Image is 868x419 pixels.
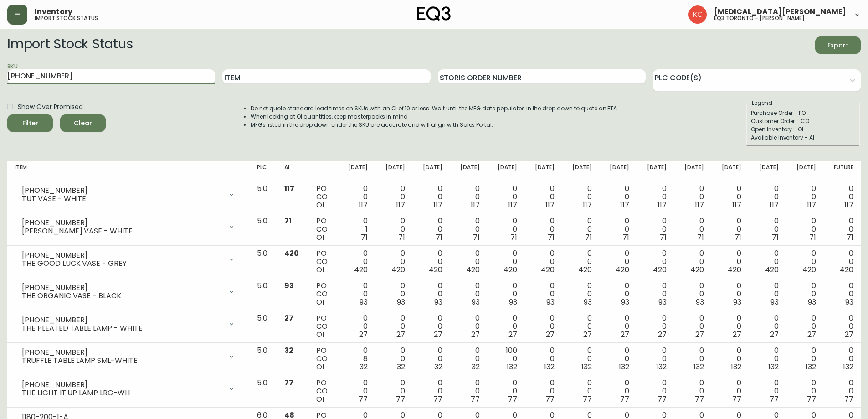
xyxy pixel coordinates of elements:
[22,389,222,397] div: THE LIGHT IT UP LAMP LRG-WH
[674,161,711,181] th: [DATE]
[644,314,667,339] div: 0 0
[251,104,619,113] li: Do not quote standard lead times on SKUs with an OI of 10 or less. Wait until the MFG date popula...
[644,249,667,274] div: 0 0
[434,329,442,340] span: 27
[831,379,853,403] div: 0 0
[509,297,517,307] span: 93
[391,264,405,275] span: 420
[345,185,368,209] div: 0 0
[756,249,779,274] div: 0 0
[606,249,629,274] div: 0 0
[284,280,294,291] span: 93
[22,251,222,259] div: [PHONE_NUMBER]
[15,282,242,302] div: [PHONE_NUMBER]THE ORGANIC VASE - BLACK
[250,213,277,246] td: 5.0
[22,381,222,389] div: [PHONE_NUMBER]
[35,16,98,21] h5: import stock status
[22,357,222,365] div: TRUFFLE TABLE LAMP SML-WHITE
[583,200,592,210] span: 117
[681,347,704,371] div: 0 0
[316,347,330,371] div: PO CO
[316,329,324,340] span: OI
[345,249,368,274] div: 0 0
[695,200,704,210] span: 117
[658,297,667,307] span: 93
[433,394,442,404] span: 77
[471,329,480,340] span: 27
[815,36,861,54] button: Export
[845,329,853,340] span: 27
[688,5,707,24] img: 6487344ffbf0e7f3b216948508909409
[823,161,861,181] th: Future
[693,362,704,372] span: 132
[494,314,517,339] div: 0 0
[466,264,480,275] span: 420
[524,161,562,181] th: [DATE]
[471,200,480,210] span: 117
[569,217,592,242] div: 0 0
[397,297,405,307] span: 93
[620,200,629,210] span: 117
[569,347,592,371] div: 0 0
[316,185,330,209] div: PO CO
[809,232,816,243] span: 71
[658,329,667,340] span: 27
[316,232,324,243] span: OI
[583,329,592,340] span: 27
[420,314,442,339] div: 0 0
[681,379,704,403] div: 0 0
[622,232,629,243] span: 71
[284,313,293,323] span: 27
[644,282,667,306] div: 0 0
[569,379,592,403] div: 0 0
[420,249,442,274] div: 0 0
[786,161,823,181] th: [DATE]
[621,297,629,307] span: 93
[507,362,517,372] span: 132
[22,348,222,357] div: [PHONE_NUMBER]
[382,282,405,306] div: 0 0
[382,314,405,339] div: 0 0
[433,200,442,210] span: 117
[15,217,242,237] div: [PHONE_NUMBER][PERSON_NAME] VASE - WHITE
[250,246,277,278] td: 5.0
[793,314,816,339] div: 0 0
[653,264,667,275] span: 420
[429,264,442,275] span: 420
[22,259,222,268] div: THE GOOD LUCK VASE - GREY
[756,217,779,242] div: 0 0
[15,314,242,334] div: [PHONE_NUMBER]THE PLEATED TABLE LAMP - WHITE
[711,161,749,181] th: [DATE]
[360,297,368,307] span: 93
[719,249,741,274] div: 0 0
[359,394,368,404] span: 77
[510,232,517,243] span: 71
[316,264,324,275] span: OI
[606,314,629,339] div: 0 0
[508,394,517,404] span: 77
[532,379,555,403] div: 0 0
[7,36,133,54] h2: Import Stock Status
[620,394,629,404] span: 77
[360,362,368,372] span: 32
[751,117,855,125] div: Customer Order - CO
[756,185,779,209] div: 0 0
[434,297,442,307] span: 93
[15,249,242,269] div: [PHONE_NUMBER]THE GOOD LUCK VASE - GREY
[18,102,83,112] span: Show Over Promised
[15,185,242,205] div: [PHONE_NUMBER]TUT VASE - WHITE
[599,161,637,181] th: [DATE]
[751,125,855,134] div: Open Inventory - OI
[569,185,592,209] div: 0 0
[732,394,741,404] span: 77
[644,217,667,242] div: 0 0
[316,282,330,306] div: PO CO
[770,394,779,404] span: 77
[472,297,480,307] span: 93
[751,109,855,117] div: Purchase Order - PO
[793,282,816,306] div: 0 0
[714,8,846,16] span: [MEDICAL_DATA][PERSON_NAME]
[398,232,405,243] span: 71
[733,329,741,340] span: 27
[35,8,72,16] span: Inventory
